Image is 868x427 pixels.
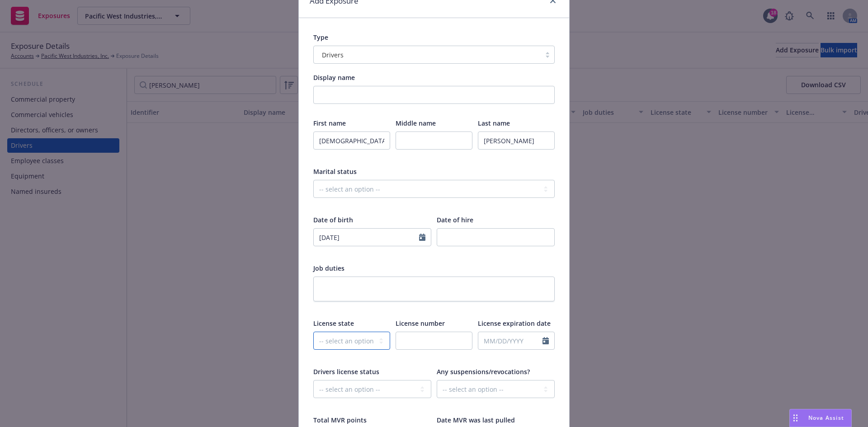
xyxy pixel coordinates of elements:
span: Type [313,33,328,42]
span: License number [396,319,445,328]
span: Last name [478,119,510,127]
span: Any suspensions/revocations? [437,367,530,376]
span: Total MVR points [313,416,367,424]
span: Job duties [313,264,344,272]
span: License state [313,319,354,328]
input: MM/DD/YYYY [478,332,542,349]
span: Middle name [396,119,436,127]
div: Drag to move [790,409,801,427]
span: License expiration date [478,319,551,328]
span: Display name [313,73,355,82]
button: Nova Assist [789,409,852,427]
span: Date of hire [437,216,473,224]
span: Date MVR was last pulled [437,416,515,424]
span: Nova Assist [808,414,844,422]
svg: Calendar [419,234,425,241]
svg: Calendar [542,337,549,344]
input: MM/DD/YYYY [314,229,419,246]
span: Drivers [318,50,536,60]
span: Date of birth [313,216,353,224]
span: First name [313,119,346,127]
span: Drivers license status [313,367,379,376]
span: Drivers [322,50,344,60]
span: Marital status [313,167,357,176]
